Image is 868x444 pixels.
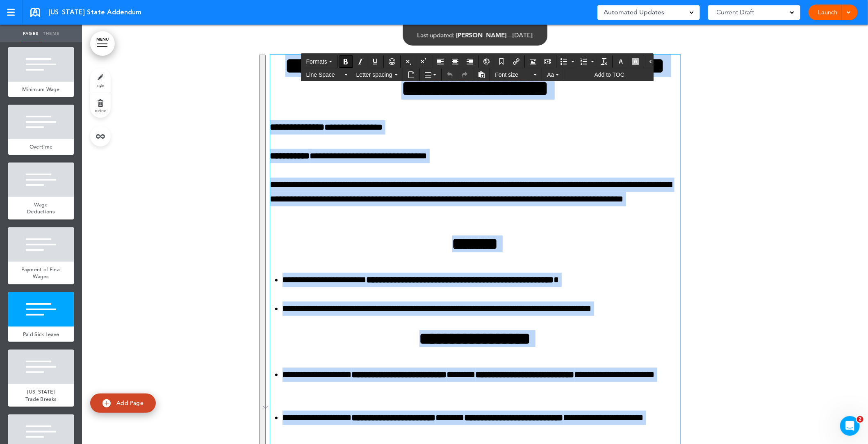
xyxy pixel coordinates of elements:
[547,71,554,78] span: Aa
[526,55,540,68] div: Airmason image
[513,31,533,39] span: [DATE]
[116,399,144,407] span: Add Page
[417,32,533,38] div: —
[433,55,447,68] div: Align left
[475,69,489,81] div: Paste as text
[716,7,754,18] span: Current Draft
[368,55,382,68] div: Underline
[48,8,141,17] span: [US_STATE] State Addendum
[402,55,416,68] div: Subscript
[353,55,367,68] div: Italic
[604,7,664,18] span: Automated Updates
[595,71,624,78] span: Add to TOC
[417,55,431,68] div: Superscript
[405,69,419,81] div: Insert document
[22,86,60,93] span: Minimum Wage
[41,25,62,43] a: Theme
[27,201,55,215] span: Wage Deductions
[509,55,523,68] div: Insert/edit airmason link
[815,5,841,20] a: Launch
[558,55,576,68] div: Bullet list
[857,416,863,423] span: 2
[90,394,156,413] a: Add Page
[25,388,57,403] span: [US_STATE] Trade Breaks
[645,55,659,68] div: Source code
[597,55,611,68] div: Clear formatting
[480,55,494,68] div: Insert/Edit global anchor link
[95,108,106,113] span: delete
[577,55,596,68] div: Numbered list
[339,55,353,68] div: Bold
[8,82,74,97] a: Minimum Wage
[306,71,343,79] span: Line Space
[8,262,74,284] a: Payment of Final Wages
[356,71,393,79] span: Letter spacing
[21,266,61,280] span: Payment of Final Wages
[463,55,477,68] div: Align right
[8,327,74,342] a: Paid Sick Leave
[840,416,860,436] iframe: Intercom live chat
[456,31,507,39] span: [PERSON_NAME]
[23,331,59,338] span: Paid Sick Leave
[421,69,440,81] div: Table
[30,143,52,150] span: Overtime
[8,384,74,407] a: [US_STATE] Trade Breaks
[21,25,41,43] a: Pages
[443,69,457,81] div: Undo
[90,68,111,93] a: style
[495,71,532,79] span: Font size
[448,55,462,68] div: Align center
[541,55,555,68] div: Insert/edit media
[97,83,104,88] span: style
[306,58,327,65] span: Formats
[90,93,111,118] a: delete
[8,139,74,155] a: Overtime
[458,69,472,81] div: Redo
[8,197,74,220] a: Wage Deductions
[494,55,508,68] div: Anchor
[103,399,111,407] img: add.svg
[90,31,115,56] a: MENU
[417,31,455,39] span: Last updated:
